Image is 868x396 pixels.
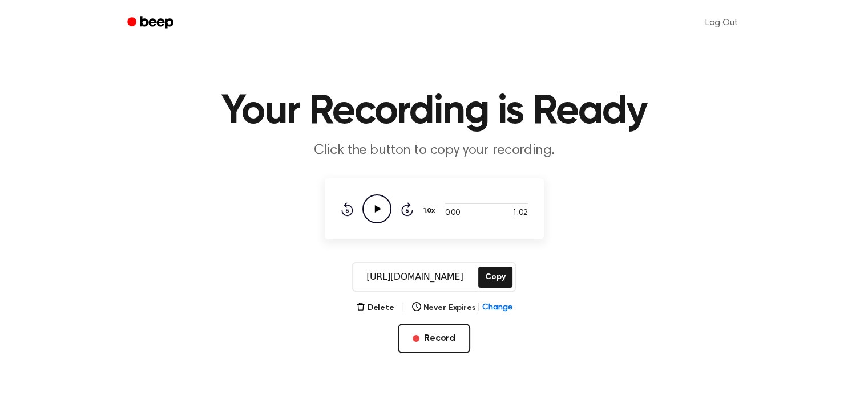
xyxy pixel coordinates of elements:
button: Record [398,324,470,353]
span: | [401,301,405,315]
p: Click the button to copy your recording. [215,141,653,160]
span: Change [482,302,512,314]
a: Log Out [694,9,749,36]
span: 1:02 [512,207,527,219]
button: Delete [356,302,394,314]
button: Never Expires|Change [412,302,512,314]
span: | [477,302,480,314]
h1: Your Recording is Ready [142,91,726,132]
button: Copy [478,267,512,288]
button: 1.0x [422,201,439,221]
span: 0:00 [445,207,460,219]
a: Beep [119,12,184,34]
